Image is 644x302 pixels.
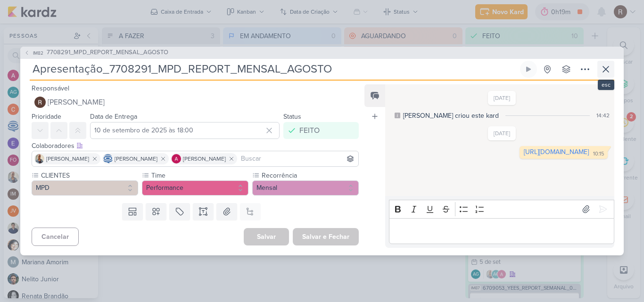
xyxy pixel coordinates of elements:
[261,171,359,180] label: Recorrência
[524,148,589,156] a: [URL][DOMAIN_NAME]
[32,49,45,57] span: IM82
[596,111,610,120] div: 14:42
[32,113,61,121] label: Prioridade
[389,200,614,218] div: Editor toolbar
[150,171,248,180] label: Time
[35,154,44,163] img: Iara Santos
[239,153,356,164] input: Buscar
[24,48,168,57] button: IM82 7708291_MPD_REPORT_MENSAL_AGOSTO
[299,125,320,136] div: FEITO
[283,122,359,139] button: FEITO
[525,65,532,73] div: Ligar relógio
[252,180,359,196] button: Mensal
[40,171,138,180] label: CLIENTES
[32,228,79,246] button: Cancelar
[115,155,157,163] span: [PERSON_NAME]
[172,154,181,163] img: Alessandra Gomes
[48,97,105,108] span: [PERSON_NAME]
[32,94,359,111] button: [PERSON_NAME]
[403,111,499,121] div: [PERSON_NAME] criou este kard
[32,141,359,151] div: Colaboradores
[30,61,518,78] input: Kard Sem Título
[90,113,137,121] label: Data de Entrega
[47,48,168,57] span: 7708291_MPD_REPORT_MENSAL_AGOSTO
[32,84,69,92] label: Responsável
[593,150,604,158] div: 10:15
[90,122,280,139] input: Select a date
[103,154,113,163] img: Caroline Traven De Andrade
[34,97,46,108] img: Rafael Dornelles
[46,155,89,163] span: [PERSON_NAME]
[142,180,248,196] button: Performance
[598,80,614,90] div: esc
[283,113,301,121] label: Status
[389,218,614,244] div: Editor editing area: main
[32,180,138,196] button: MPD
[183,155,226,163] span: [PERSON_NAME]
